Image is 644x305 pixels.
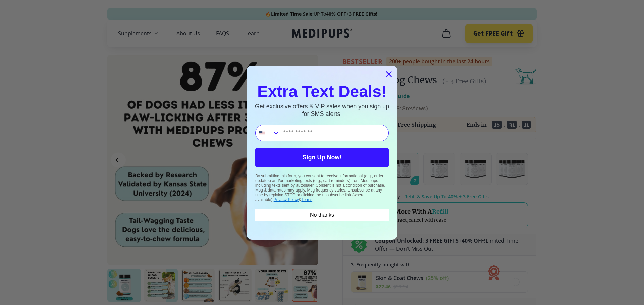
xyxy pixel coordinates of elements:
span: Extra Text Deals! [257,83,387,100]
a: Terms [301,197,312,202]
p: By submitting this form, you consent to receive informational (e.g., order updates) and/or market... [255,174,389,202]
button: Close dialog [383,68,395,80]
button: Sign Up Now! [255,148,389,167]
button: No thanks [255,209,389,221]
button: Search Countries [256,125,280,141]
a: Privacy Policy [274,197,299,202]
img: United States [259,130,265,136]
p: Get exclusive offers & VIP sales when you sign up for SMS alerts. [253,103,391,118]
